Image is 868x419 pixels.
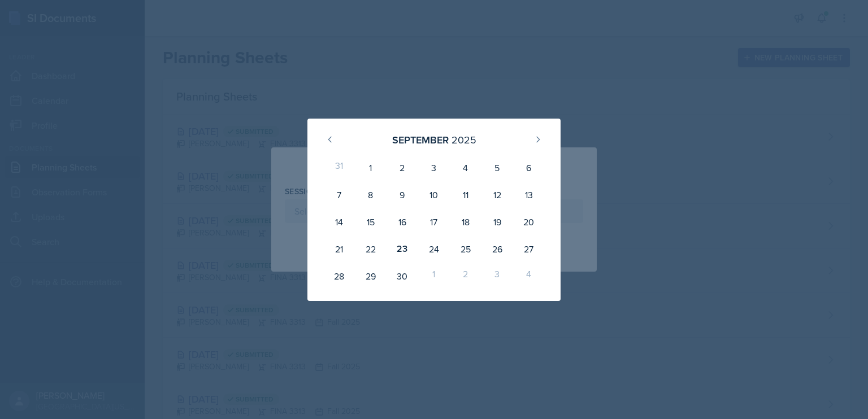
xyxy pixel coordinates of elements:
[450,263,481,290] div: 2
[418,263,450,290] div: 1
[450,235,481,263] div: 25
[481,263,513,290] div: 3
[450,208,481,235] div: 18
[323,154,355,181] div: 31
[481,235,513,263] div: 26
[418,208,450,235] div: 17
[355,154,387,181] div: 1
[418,235,450,263] div: 24
[323,263,355,290] div: 28
[452,132,476,147] div: 2025
[481,208,513,235] div: 19
[323,208,355,235] div: 14
[355,235,387,263] div: 22
[387,154,418,181] div: 2
[355,181,387,208] div: 8
[387,208,418,235] div: 16
[387,235,418,263] div: 23
[450,154,481,181] div: 4
[481,181,513,208] div: 12
[513,263,545,290] div: 4
[513,154,545,181] div: 6
[387,181,418,208] div: 9
[418,181,450,208] div: 10
[323,181,355,208] div: 7
[513,235,545,263] div: 27
[392,132,449,147] div: September
[355,208,387,235] div: 15
[418,154,450,181] div: 3
[450,181,481,208] div: 11
[513,208,545,235] div: 20
[387,263,418,290] div: 30
[513,181,545,208] div: 13
[355,263,387,290] div: 29
[481,154,513,181] div: 5
[323,235,355,263] div: 21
